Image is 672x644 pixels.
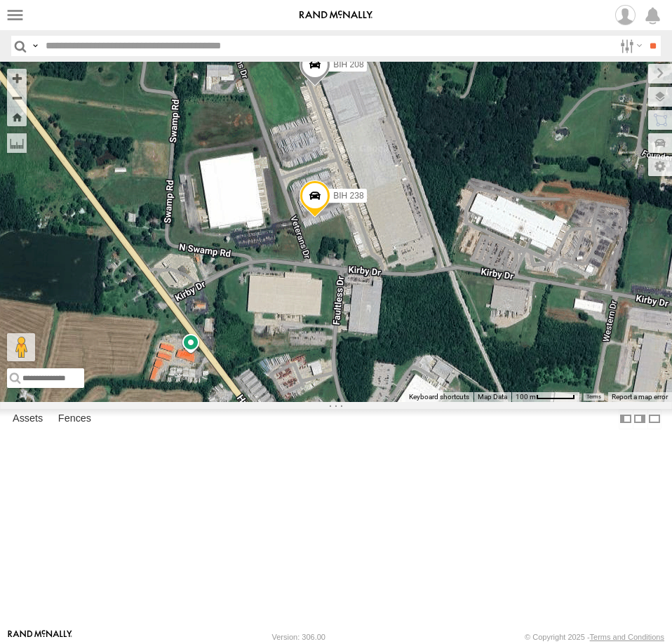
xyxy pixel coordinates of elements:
button: Keyboard shortcuts [409,392,469,402]
label: Dock Summary Table to the Left [619,409,633,429]
a: Terms (opens in new tab) [586,394,601,399]
label: Search Query [29,36,41,56]
img: rand-logo.svg [300,11,372,20]
span: BIH 238 [333,191,363,201]
label: Map Settings [648,156,672,176]
label: Search Filter Options [614,36,645,56]
button: Drag Pegman onto the map to open Street View [7,333,35,361]
a: Visit our Website [8,630,72,644]
div: Version: 306.00 [272,633,325,641]
label: Dock Summary Table to the Right [633,409,647,429]
button: Map Scale: 100 m per 52 pixels [511,392,579,402]
span: BIH 208 [333,60,363,69]
a: Report a map error [612,393,668,401]
button: Zoom Home [7,107,27,126]
label: Fences [51,410,98,429]
label: Measure [7,133,27,153]
label: Assets [6,410,50,429]
a: Terms and Conditions [590,633,664,641]
span: 100 m [516,393,536,401]
button: Zoom in [7,69,27,88]
label: Hide Summary Table [647,409,661,429]
button: Map Data [478,392,507,402]
button: Zoom out [7,88,27,107]
div: © Copyright 2025 - [525,633,664,641]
